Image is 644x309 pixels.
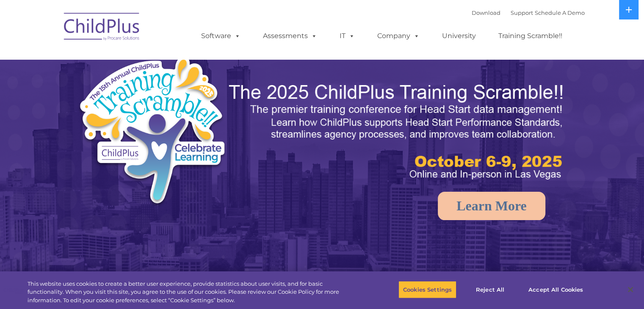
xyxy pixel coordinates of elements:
button: Close [621,280,640,299]
a: University [434,28,484,44]
a: Company [369,28,428,44]
button: Accept All Cookies [524,281,588,298]
span: Phone number [118,91,154,97]
span: Last name [118,56,144,62]
a: Software [193,28,249,44]
div: This website uses cookies to create a better user experience, provide statistics about user visit... [28,280,354,305]
a: Schedule A Demo [535,9,585,16]
a: Assessments [254,28,326,44]
font: | [472,9,585,16]
a: Learn More [438,192,545,220]
img: ChildPlus by Procare Solutions [60,7,144,49]
button: Reject All [464,281,517,298]
a: Support [511,9,533,16]
a: Training Scramble!! [490,28,571,44]
button: Cookies Settings [398,281,456,298]
a: IT [331,28,363,44]
a: Download [472,9,500,16]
